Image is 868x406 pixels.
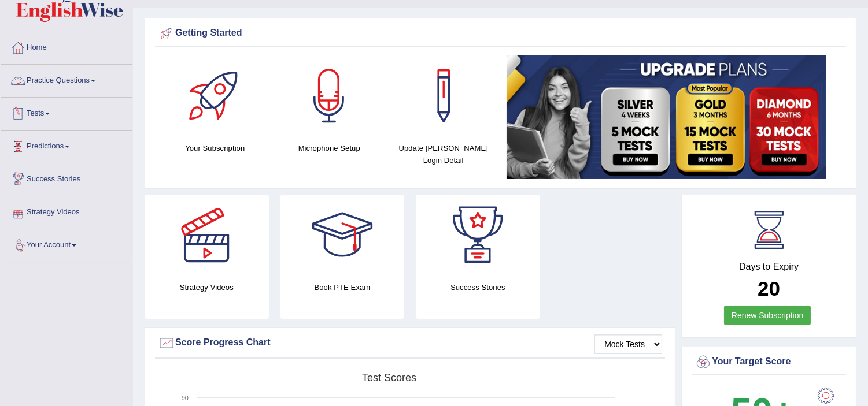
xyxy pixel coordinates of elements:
[280,281,405,293] h4: Book PTE Exam
[1,32,132,61] a: Home
[392,142,495,166] h4: Update [PERSON_NAME] Login Detail
[278,142,381,154] h4: Microphone Setup
[507,55,826,179] img: small5.jpg
[158,25,843,42] div: Getting Started
[1,229,132,258] a: Your Account
[1,196,132,225] a: Strategy Videos
[182,394,189,401] text: 90
[695,262,843,272] h4: Days to Expiry
[362,372,416,383] tspan: Test scores
[158,334,662,352] div: Score Progress Chart
[758,277,780,300] b: 20
[1,163,132,192] a: Success Stories
[145,281,269,293] h4: Strategy Videos
[1,65,132,94] a: Practice Questions
[416,281,540,293] h4: Success Stories
[164,142,267,154] h4: Your Subscription
[695,353,843,371] div: Your Target Score
[724,306,811,325] a: Renew Subscription
[1,98,132,126] a: Tests
[1,131,132,159] a: Predictions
